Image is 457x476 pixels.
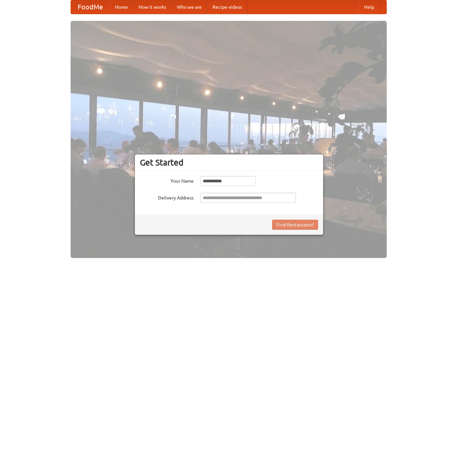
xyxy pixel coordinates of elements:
[272,220,318,230] button: Find Restaurants!
[140,193,194,201] label: Delivery Address
[71,0,110,14] a: FoodMe
[110,0,133,14] a: Home
[140,176,194,184] label: Your Name
[207,0,247,14] a: Recipe videos
[172,0,207,14] a: Who we are
[359,0,380,14] a: Help
[133,0,172,14] a: How it works
[140,157,318,168] h3: Get Started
